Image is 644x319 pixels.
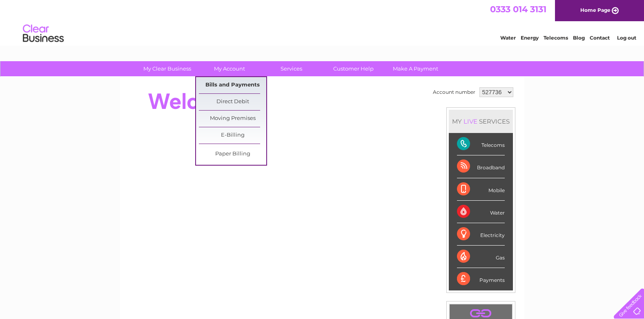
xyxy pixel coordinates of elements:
[199,146,266,162] a: Paper Billing
[449,110,513,133] div: MY SERVICES
[457,223,505,246] div: Electricity
[544,35,568,41] a: Telecoms
[457,246,505,268] div: Gas
[320,61,387,76] a: Customer Help
[457,268,505,290] div: Payments
[617,35,636,41] a: Log out
[22,21,64,46] img: logo.png
[590,35,610,41] a: Contact
[258,61,325,76] a: Services
[462,117,479,125] div: LIVE
[490,4,546,14] a: 0333 014 3131
[457,178,505,201] div: Mobile
[199,127,266,144] a: E-Billing
[457,155,505,178] div: Broadband
[129,4,515,40] div: Clear Business is a trading name of Verastar Limited (registered in [GEOGRAPHIC_DATA] No. 3667643...
[573,35,585,41] a: Blog
[521,35,539,41] a: Energy
[457,201,505,223] div: Water
[500,35,516,41] a: Water
[196,61,263,76] a: My Account
[199,94,266,110] a: Direct Debit
[199,111,266,127] a: Moving Premises
[431,85,477,99] td: Account number
[457,133,505,155] div: Telecoms
[382,61,449,76] a: Make A Payment
[134,61,201,76] a: My Clear Business
[199,77,266,93] a: Bills and Payments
